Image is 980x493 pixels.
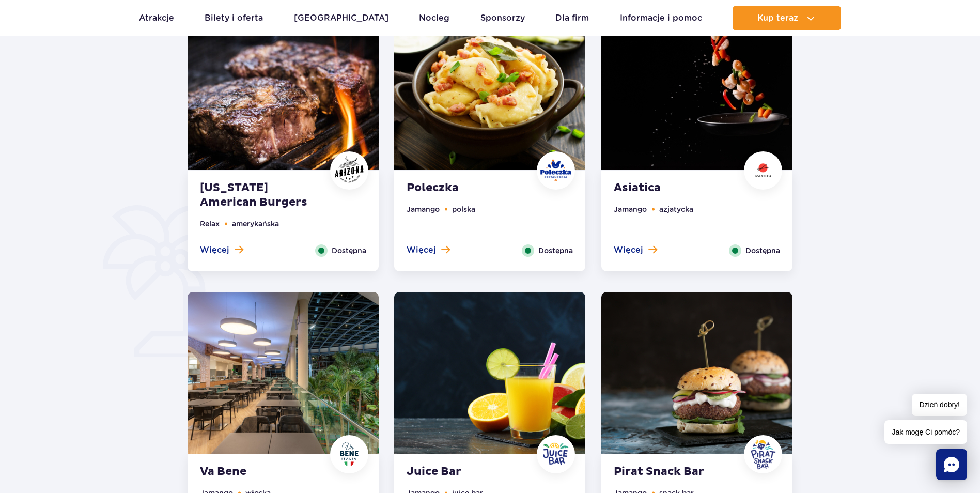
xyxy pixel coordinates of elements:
span: Więcej [200,244,229,256]
li: Jamango [614,204,647,215]
img: Arizona American Burgers [188,8,379,170]
a: Nocleg [419,6,449,30]
img: Asiatica [748,159,779,182]
strong: Va Bene [200,465,325,479]
span: Dostępna [745,245,780,256]
span: Dostępna [538,245,573,256]
img: Pirat Snack Bar [748,439,779,470]
strong: Pirat Snack Bar [614,465,739,479]
span: Więcej [407,244,436,256]
li: azjatycka [659,204,693,215]
strong: Juice Bar [407,465,532,479]
img: Asiatica [601,8,792,170]
a: Dla firm [555,6,589,30]
img: Poleczka [394,8,585,170]
a: Atrakcje [139,6,174,30]
li: Jamango [407,204,440,215]
span: Kup teraz [757,13,798,23]
strong: Poleczka [407,181,532,195]
li: polska [452,204,475,215]
img: Arizona American Burgers [334,155,365,186]
span: Dostępna [332,245,366,256]
span: Dzień dobry! [912,394,967,416]
div: Chat [936,449,967,480]
strong: Asiatica [614,181,739,195]
span: Więcej [614,244,643,256]
img: Poleczka [540,155,571,186]
button: Więcej [407,244,450,256]
img: Pirat Snack Bar [601,292,792,454]
img: Juice Bar [540,439,571,470]
a: Informacje i pomoc [620,6,702,30]
img: Juice Bar [394,292,585,454]
a: Bilety i oferta [205,6,263,30]
span: Jak mogę Ci pomóc? [884,420,967,444]
a: Sponsorzy [480,6,525,30]
li: amerykańska [232,218,279,229]
img: Va Bene [188,292,379,454]
img: Va Bene [334,439,365,470]
a: [GEOGRAPHIC_DATA] [294,6,388,30]
button: Więcej [200,244,243,256]
button: Kup teraz [733,6,841,30]
button: Więcej [614,244,657,256]
strong: [US_STATE] American Burgers [200,181,325,210]
li: Relax [200,218,220,229]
